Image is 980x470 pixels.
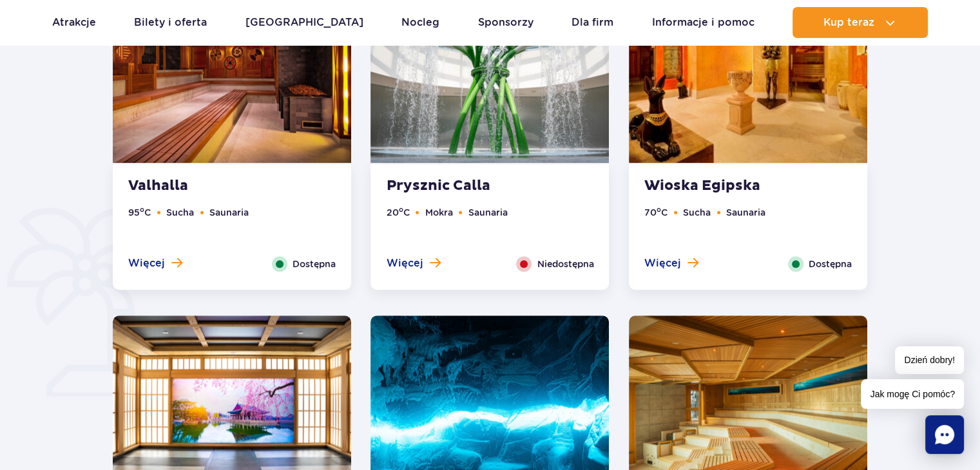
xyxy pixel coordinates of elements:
[245,7,363,38] a: [GEOGRAPHIC_DATA]
[52,7,96,38] a: Atrakcje
[468,205,507,220] li: Saunaria
[128,256,165,270] span: Więcej
[478,7,533,38] a: Sponsorzy
[209,205,249,220] li: Saunaria
[644,256,698,270] button: Więcej
[386,256,423,270] span: Więcej
[861,379,964,409] span: Jak mogę Ci pomóc?
[644,205,668,220] li: 70 C
[134,7,207,38] a: Bilety i oferta
[644,177,800,195] strong: Wioska Egipska
[128,177,284,195] strong: Valhalla
[652,7,754,38] a: Informacje i pomoc
[425,205,452,220] li: Mokra
[793,7,928,38] button: Kup teraz
[128,256,182,270] button: Więcej
[140,205,144,214] sup: o
[293,257,336,271] span: Dostępna
[925,415,964,454] div: Chat
[398,205,403,214] sup: o
[386,205,409,220] li: 20 C
[809,257,852,271] span: Dostępna
[683,205,711,220] li: Sucha
[386,177,542,195] strong: Prysznic Calla
[572,7,613,38] a: Dla firm
[401,7,439,38] a: Nocleg
[128,205,151,220] li: 95 C
[895,346,964,374] span: Dzień dobry!
[166,205,194,220] li: Sucha
[657,205,661,214] sup: o
[537,257,593,271] span: Niedostępna
[823,17,874,28] span: Kup teraz
[726,205,765,220] li: Saunaria
[386,256,440,270] button: Więcej
[644,256,681,270] span: Więcej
